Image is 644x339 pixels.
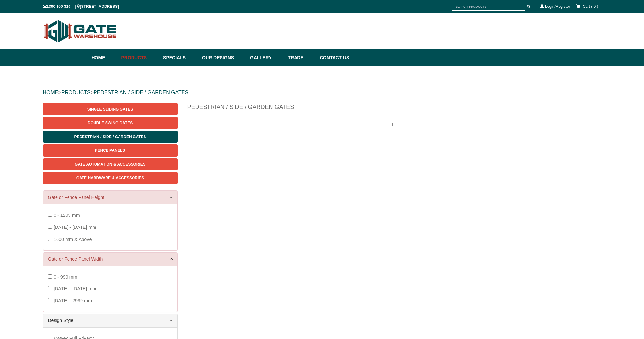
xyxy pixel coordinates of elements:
a: Gate Automation & Accessories [43,158,178,170]
span: [DATE] - [DATE] mm [54,286,96,291]
a: Gate Hardware & Accessories [43,172,178,184]
span: [DATE] - 2999 mm [54,298,92,303]
a: Single Sliding Gates [43,103,178,115]
img: Gate Warehouse [43,16,119,46]
span: [DATE] - [DATE] mm [54,225,96,230]
a: Pedestrian / Side / Garden Gates [43,131,178,143]
span: Gate Hardware & Accessories [76,176,144,180]
div: > > [43,82,601,103]
span: 0 - 1299 mm [54,213,80,218]
span: Fence Panels [95,148,125,153]
span: Gate Automation & Accessories [75,162,145,167]
a: Gallery [247,49,284,66]
a: Contact Us [317,49,349,66]
a: PRODUCTS [61,90,91,95]
a: PEDESTRIAN / SIDE / GARDEN GATES [94,90,188,95]
a: Gate or Fence Panel Height [48,194,172,201]
a: Login/Register [545,4,570,9]
span: Cart ( 0 ) [583,4,598,9]
a: Fence Panels [43,144,178,156]
a: Our Designs [199,49,247,66]
span: Pedestrian / Side / Garden Gates [74,135,146,139]
a: Double Swing Gates [43,117,178,129]
img: please_wait.gif [392,123,397,126]
input: SEARCH PRODUCTS [452,3,525,11]
span: 0 - 999 mm [54,274,77,280]
a: HOME [43,90,58,95]
span: Double Swing Gates [88,121,133,125]
a: Products [118,49,160,66]
span: 1600 mm & Above [54,237,92,242]
span: 1300 100 310 | [STREET_ADDRESS] [43,4,119,9]
a: Home [92,49,118,66]
a: Gate or Fence Panel Width [48,256,172,263]
a: Specials [160,49,199,66]
a: Design Style [48,317,172,324]
a: Trade [284,49,316,66]
span: Single Sliding Gates [87,107,133,111]
h1: Pedestrian / Side / Garden Gates [187,103,601,114]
